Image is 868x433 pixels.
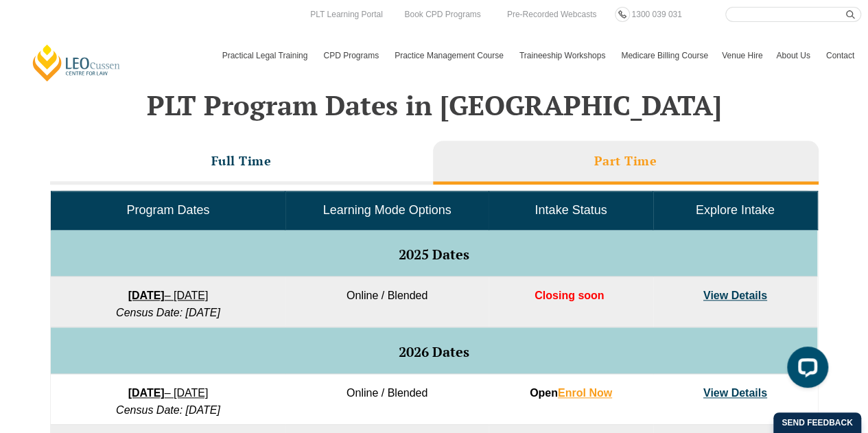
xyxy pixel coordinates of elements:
span: Program Dates [126,203,209,217]
a: [DATE]– [DATE] [128,387,209,399]
span: Learning Mode Options [323,203,451,217]
a: Medicare Billing Course [614,36,715,75]
strong: [DATE] [128,290,165,301]
span: Explore Intake [696,203,775,217]
span: Intake Status [535,203,607,217]
a: View Details [703,290,767,301]
td: Online / Blended [285,277,489,327]
a: Book CPD Programs [401,7,484,22]
a: Practical Legal Training [215,36,317,75]
a: 1300 039 031 [628,7,685,22]
a: PLT Learning Portal [307,7,386,22]
strong: [DATE] [128,387,165,399]
iframe: LiveChat chat widget [776,341,834,399]
strong: Open [530,387,612,399]
em: Census Date: [DATE] [116,404,220,416]
h2: PLT Program Dates in [GEOGRAPHIC_DATA] [43,90,825,120]
em: Census Date: [DATE] [116,307,220,318]
span: 1300 039 031 [631,10,681,19]
a: Pre-Recorded Webcasts [504,7,600,22]
a: Practice Management Course [388,36,513,75]
a: CPD Programs [316,36,388,75]
a: [PERSON_NAME] Centre for Law [31,43,122,82]
a: [DATE]– [DATE] [128,290,209,301]
span: Closing soon [535,290,604,301]
a: Venue Hire [715,36,769,75]
h3: Full Time [211,153,272,169]
span: 2026 Dates [399,342,469,361]
a: View Details [703,387,767,399]
a: Contact [819,36,861,75]
td: Online / Blended [285,374,489,425]
a: Traineeship Workshops [513,36,614,75]
h3: Part Time [594,153,657,169]
a: Enrol Now [558,387,612,399]
a: About Us [769,36,819,75]
span: 2025 Dates [399,245,469,264]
